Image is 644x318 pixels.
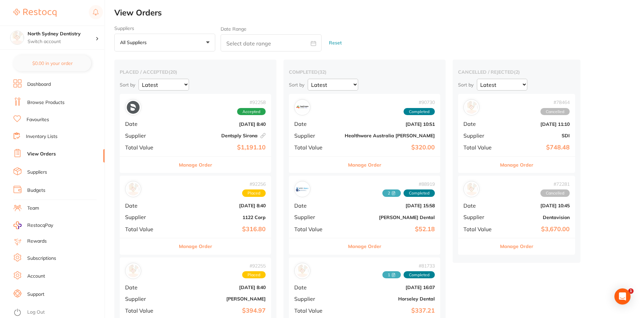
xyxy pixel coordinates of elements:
[345,203,435,208] b: [DATE] 15:58
[179,238,212,254] button: Manage Order
[502,144,570,151] b: $748.48
[176,296,266,302] b: [PERSON_NAME]
[27,151,56,157] a: View Orders
[345,215,435,220] b: [PERSON_NAME] Dental
[27,187,45,194] a: Budgets
[382,263,435,269] span: # 81733
[27,291,44,298] a: Support
[628,288,634,294] span: 1
[348,238,381,254] button: Manage Order
[242,181,266,187] span: # 92256
[221,26,247,32] label: Date Range
[120,69,271,75] h2: placed / accepted ( 20 )
[294,133,339,139] span: Supplier
[176,226,266,233] b: $316.80
[26,133,58,140] a: Inventory Lists
[404,108,435,115] span: Completed
[500,157,533,173] button: Manage Order
[463,226,497,232] span: Total Value
[382,189,401,197] span: Received
[348,157,381,173] button: Manage Order
[27,81,51,88] a: Dashboard
[345,285,435,290] b: [DATE] 16:07
[463,133,497,139] span: Supplier
[27,309,45,316] a: Log Out
[242,271,266,279] span: Placed
[114,8,644,17] h2: View Orders
[125,133,170,139] span: Supplier
[614,288,631,305] div: Open Intercom Messenger
[120,82,135,88] p: Sort by
[125,296,170,302] span: Supplier
[176,307,266,314] b: $394.97
[176,133,266,138] b: Dentsply Sirona
[10,31,24,44] img: North Sydney Dentistry
[345,121,435,127] b: [DATE] 10:51
[404,271,435,279] span: Completed
[540,181,570,187] span: # 72281
[458,69,575,75] h2: cancelled / rejected ( 2 )
[463,144,497,150] span: Total Value
[27,238,47,245] a: Rewards
[237,108,266,115] span: Accepted
[502,215,570,220] b: Dentavision
[176,203,266,208] b: [DATE] 8:40
[13,5,56,21] a: Restocq Logo
[540,108,570,115] span: Cancelled
[125,214,170,220] span: Supplier
[294,203,339,209] span: Date
[294,308,339,314] span: Total Value
[127,101,140,114] img: Dentsply Sirona
[296,264,309,277] img: Horseley Dental
[13,221,53,229] a: RestocqPay
[296,183,309,196] img: Erskine Dental
[294,121,339,127] span: Date
[114,34,215,52] button: All suppliers
[242,189,266,197] span: Placed
[345,296,435,302] b: Horseley Dental
[404,100,435,105] span: # 90730
[502,121,570,127] b: [DATE] 11:10
[176,215,266,220] b: 1122 Corp
[28,31,96,37] h4: North Sydney Dentistry
[540,100,570,105] span: # 78464
[345,307,435,314] b: $337.21
[463,121,497,127] span: Date
[27,273,45,280] a: Account
[125,308,170,314] span: Total Value
[294,296,339,302] span: Supplier
[345,226,435,233] b: $52.18
[27,99,65,106] a: Browse Products
[179,157,212,173] button: Manage Order
[120,39,149,45] p: All suppliers
[27,222,53,229] span: RestocqPay
[13,9,56,17] img: Restocq Logo
[345,144,435,151] b: $320.00
[13,221,22,229] img: RestocqPay
[404,189,435,197] span: Completed
[327,34,344,52] button: Reset
[28,38,96,45] p: Switch account
[294,284,339,290] span: Date
[294,144,339,150] span: Total Value
[13,307,103,318] button: Log Out
[458,82,473,88] p: Sort by
[294,214,339,220] span: Supplier
[27,255,56,262] a: Subscriptions
[500,238,533,254] button: Manage Order
[221,34,321,51] input: Select date range
[125,203,170,209] span: Date
[463,214,497,220] span: Supplier
[27,169,47,176] a: Suppliers
[27,116,49,123] a: Favourites
[125,226,170,232] span: Total Value
[125,144,170,150] span: Total Value
[465,101,478,114] img: SDI
[502,133,570,138] b: SDI
[463,203,497,209] span: Date
[242,263,266,269] span: # 92255
[127,183,140,196] img: 1122 Corp
[289,69,440,75] h2: completed ( 32 )
[125,121,170,127] span: Date
[120,176,271,255] div: 1122 Corp#92256PlacedDate[DATE] 8:40Supplier1122 CorpTotal Value$316.80Manage Order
